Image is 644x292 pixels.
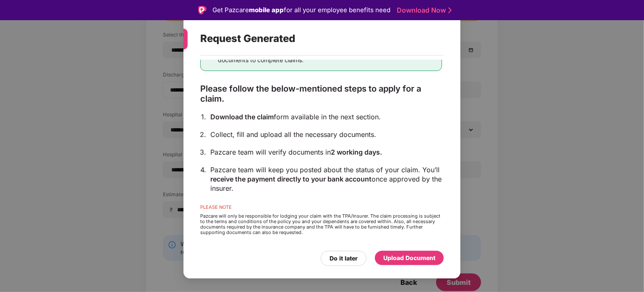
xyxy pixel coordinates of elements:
div: 1. [201,112,206,121]
div: Please follow the below-mentioned steps to apply for a claim. [200,83,442,103]
div: 4. [200,165,206,174]
strong: mobile app [249,6,284,14]
div: Request Generated [200,22,424,55]
a: Download Now [397,6,449,15]
span: Download the claim [210,112,274,121]
div: Pazcare team will keep you posted about the status of your claim. You’ll once approved by the ins... [210,165,442,192]
span: receive the payment directly to your bank account [210,174,372,183]
div: Get Pazcare for all your employee benefits need [212,5,390,15]
div: Do it later [330,253,358,263]
div: 3. [200,147,206,156]
div: Collect, fill and upload all the necessary documents. [210,129,442,139]
img: Stroke [448,6,452,15]
span: 2 working days. [331,147,382,156]
div: Pazcare team will verify documents in [210,147,442,156]
div: PLEASE NOTE [200,204,442,213]
div: Your claims request has been successfully created, please upload supportive documents to complete... [218,47,435,63]
div: 2. [200,129,206,139]
div: form available in the next section. [210,112,442,121]
div: Upload Document [383,253,435,262]
img: Logo [198,6,207,14]
div: Pazcare will only be responsible for lodging your claim with the TPA/Insurer. The claim processin... [200,213,442,235]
